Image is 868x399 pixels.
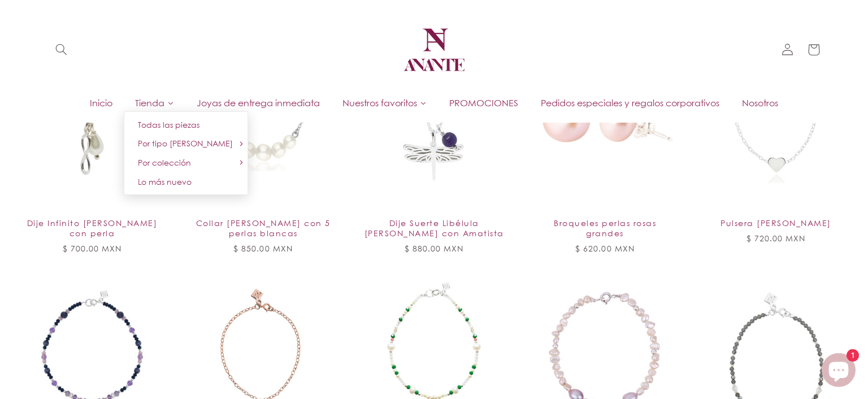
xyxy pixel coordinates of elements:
a: Nosotros [731,94,789,111]
a: Dije Infinito [PERSON_NAME] con perla [21,218,164,238]
span: Por tipo [PERSON_NAME] [138,138,233,148]
img: Anante Joyería | Diseño mexicano [400,16,468,84]
a: Inicio [79,94,124,111]
a: Pulsera [PERSON_NAME] [705,218,848,228]
span: Pedidos especiales y regalos corporativos [541,97,719,109]
a: Lo más nuevo [124,172,248,192]
a: Collar [PERSON_NAME] con 5 perlas blancas [192,218,335,238]
a: Pedidos especiales y regalos corporativos [530,94,731,111]
a: Por tipo [PERSON_NAME] [124,134,248,153]
a: Por colección [124,153,248,172]
a: Dije Suerte Libélula [PERSON_NAME] con Amatista [363,218,506,238]
inbox-online-store-chat: Chat de la tienda online Shopify [818,353,859,390]
a: Broqueles perlas rosas grandes [533,218,676,238]
a: Todas las piezas [124,115,248,135]
span: Nuestros favoritos [342,97,417,109]
span: Inicio [90,97,112,109]
a: Anante Joyería | Diseño mexicano [396,11,472,88]
span: Tienda [135,97,164,109]
span: Todas las piezas [138,120,199,129]
a: Tienda [124,94,185,111]
span: Por colección [138,158,191,167]
a: PROMOCIONES [438,94,530,111]
a: Joyas de entrega inmediata [185,94,331,111]
span: Nosotros [742,97,778,109]
summary: Búsqueda [49,37,75,63]
a: Nuestros favoritos [331,94,438,111]
span: PROMOCIONES [449,97,518,109]
span: Lo más nuevo [138,177,192,187]
span: Joyas de entrega inmediata [197,97,320,109]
